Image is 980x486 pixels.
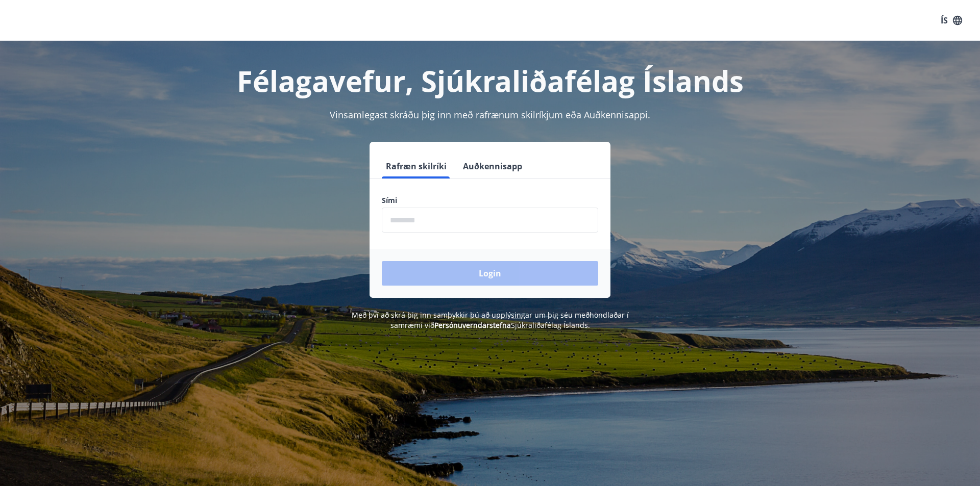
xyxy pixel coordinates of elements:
a: Persónuverndarstefna [434,320,511,330]
button: ÍS [935,11,968,30]
span: Með því að skrá þig inn samþykkir þú að upplýsingar um þig séu meðhöndlaðar í samræmi við Sjúkral... [352,310,629,330]
h1: Félagavefur, Sjúkraliðafélag Íslands [135,61,845,100]
label: Sími [382,195,598,206]
button: Auðkennisapp [459,154,526,178]
button: Rafræn skilríki [382,154,451,178]
span: Vinsamlegast skráðu þig inn með rafrænum skilríkjum eða Auðkennisappi. [330,109,650,121]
